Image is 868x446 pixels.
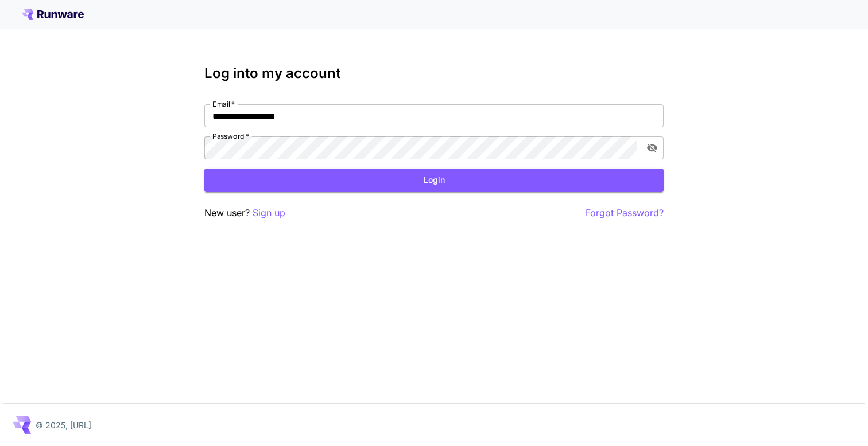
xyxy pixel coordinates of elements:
p: © 2025, [URL] [36,419,91,431]
h3: Log into my account [204,65,664,81]
button: Forgot Password? [586,206,664,220]
button: Login [204,169,664,192]
p: New user? [204,206,285,220]
label: Email [212,99,235,109]
label: Password [212,131,249,141]
button: toggle password visibility [642,138,662,158]
button: Sign up [253,206,285,220]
